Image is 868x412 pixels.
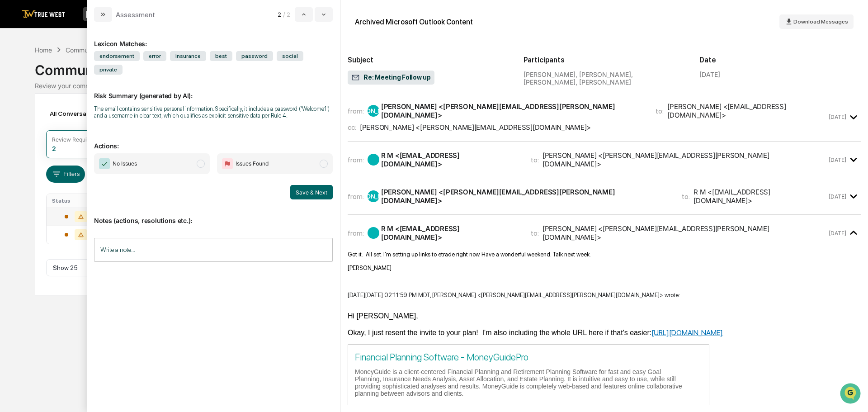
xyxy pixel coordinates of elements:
span: to: [531,229,539,237]
span: social [277,51,303,61]
div: Assessment [116,10,155,19]
span: private [94,65,123,75]
span: No Issues [113,159,137,168]
span: from: [348,229,364,237]
img: logo [22,10,65,19]
div: [PERSON_NAME] <[PERSON_NAME][EMAIL_ADDRESS][PERSON_NAME][DOMAIN_NAME]> [381,102,645,119]
div: Home [35,46,52,54]
div: Review your communication records across channels [35,82,833,90]
span: Download Messages [793,19,848,25]
span: from: [348,192,364,201]
span: 2 [278,11,281,18]
div: [PERSON_NAME] <[EMAIL_ADDRESS][DOMAIN_NAME]> [667,102,826,119]
button: Start new chat [154,72,165,83]
span: from: [348,107,364,115]
div: Lexicon Matches: [94,29,333,47]
div: R M <[EMAIL_ADDRESS][DOMAIN_NAME]> [381,224,520,242]
img: Flag [222,158,233,169]
div: [PERSON_NAME] [348,265,861,271]
div: [PERSON_NAME] <[PERSON_NAME][EMAIL_ADDRESS][PERSON_NAME][DOMAIN_NAME]> [381,188,671,205]
span: endorsement [94,51,140,61]
h2: Date [699,56,861,64]
div: 2 [52,145,56,152]
div: Okay, I just resent the invite to your plan! I'm also including the whole URL here if that's easier: [348,328,861,337]
th: Status [47,194,106,208]
span: best [210,51,232,61]
div: [PERSON_NAME] <[PERSON_NAME][EMAIL_ADDRESS][PERSON_NAME][DOMAIN_NAME]> [542,224,827,242]
div: [PERSON_NAME] [368,105,379,117]
span: Pylon [90,153,109,160]
time: Friday, August 15, 2025 at 8:00:00 AM [829,114,846,120]
div: Review Required [52,136,95,143]
div: R M <[EMAIL_ADDRESS][DOMAIN_NAME]> [693,188,826,205]
time: Friday, August 15, 2025 at 2:19:32 PM [829,230,846,237]
button: Save & Next [290,185,333,199]
div: We're available if you need us! [31,78,114,85]
div: R M <[EMAIL_ADDRESS][DOMAIN_NAME]> [381,151,520,168]
span: to: [682,192,690,201]
a: [URL][DOMAIN_NAME] [651,328,723,337]
a: 🖐️Preclearance [5,110,62,127]
div: 🔎 [9,132,16,139]
div: [DATE][DATE] 02:11:59 PM MDT, [PERSON_NAME] <[PERSON_NAME][EMAIL_ADDRESS][PERSON_NAME][DOMAIN_NAM... [348,292,861,298]
div: Start new chat [31,69,148,78]
a: Powered byPylon [64,153,109,160]
div: The email contains sensitive personal information. Specifically, it includes a password ('Welcome... [94,105,333,119]
span: Attestations [75,114,112,123]
div: [PERSON_NAME] [368,190,379,202]
p: How can we help? [9,19,165,33]
span: insurance [170,51,206,61]
h2: Subject [348,56,509,64]
div: [DATE] [699,71,720,78]
iframe: Open customer support [839,382,863,407]
span: / 2 [283,11,293,18]
span: Issues Found [236,159,269,168]
time: Friday, August 15, 2025 at 1:58:58 PM [829,156,846,163]
span: cc: [348,123,356,132]
a: 🔎Data Lookup [5,128,61,144]
div: 🗄️ [66,115,73,122]
button: Filters [46,166,85,183]
time: Friday, August 15, 2025 at 2:11:56 PM [829,193,846,200]
span: Re: Meeting Follow up [351,73,431,82]
span: error [143,51,166,61]
h2: Participants [524,56,685,64]
span: Preclearance [18,114,58,123]
p: Notes (actions, resolutions etc.): [94,206,333,224]
span: to: [531,156,539,164]
div: Communications Archive [66,46,139,54]
p: Actions: [94,131,333,150]
div: All Conversations [46,106,114,121]
button: Download Messages [779,14,854,29]
div: Archived Microsoft Outlook Content [355,18,473,26]
span: Data Lookup [18,131,57,140]
img: 1746055101610-c473b297-6a78-478c-a979-82029cc54cd1 [9,69,25,85]
p: Risk Summary (generated by AI): [94,81,333,99]
a: 🗄️Attestations [62,110,116,127]
img: Checkmark [99,158,110,169]
input: Clear [24,41,149,51]
div: Got it. All set. I'm setting up links to etrade right now. Have a wonderful weekend. Talk next week. [348,251,861,258]
span: password [236,51,273,61]
div: Communications Archive [35,55,833,78]
div: [PERSON_NAME], [PERSON_NAME], [PERSON_NAME], [PERSON_NAME] [524,71,685,86]
span: to: [656,107,664,115]
div: [PERSON_NAME] <[PERSON_NAME][EMAIL_ADDRESS][PERSON_NAME][DOMAIN_NAME]> [542,151,827,168]
div: [PERSON_NAME] <[PERSON_NAME][EMAIL_ADDRESS][DOMAIN_NAME]> [360,123,591,132]
div: 🖐️ [9,115,16,122]
span: from: [348,156,364,164]
div: Hi [PERSON_NAME], [348,312,861,320]
a: Financial Planning Software - MoneyGuidePro [355,351,528,363]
